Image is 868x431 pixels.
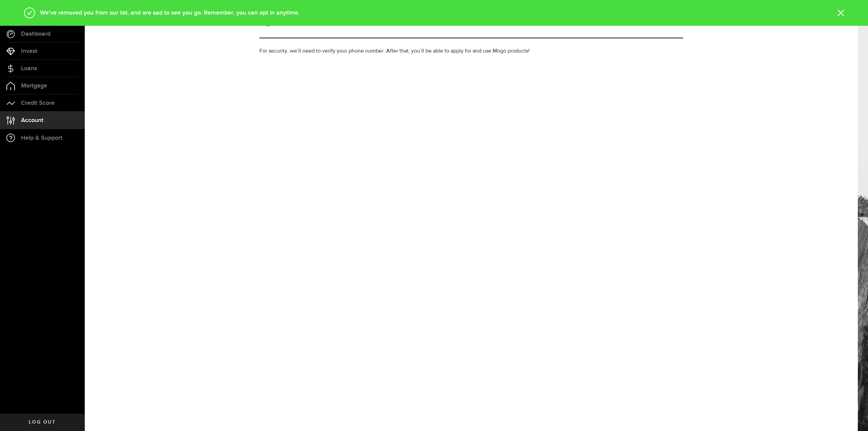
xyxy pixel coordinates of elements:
span: Credit Score [21,100,55,106]
span: Account [21,117,43,123]
div: We've removed you from our list, and are sad to see you go. Remember, you can opt in anytime. [35,8,837,17]
span: Log out [29,420,56,425]
span: Dashboard [21,31,51,37]
button: Open LiveChat chat widget [5,3,26,23]
span: Loans [21,65,37,72]
span: Mortgage [21,83,47,89]
span: Help & Support [21,135,62,141]
p: For security, we’ll need to verify your phone number. After that, you’ll be able to apply for and... [259,47,683,55]
span: Invest [21,48,37,54]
